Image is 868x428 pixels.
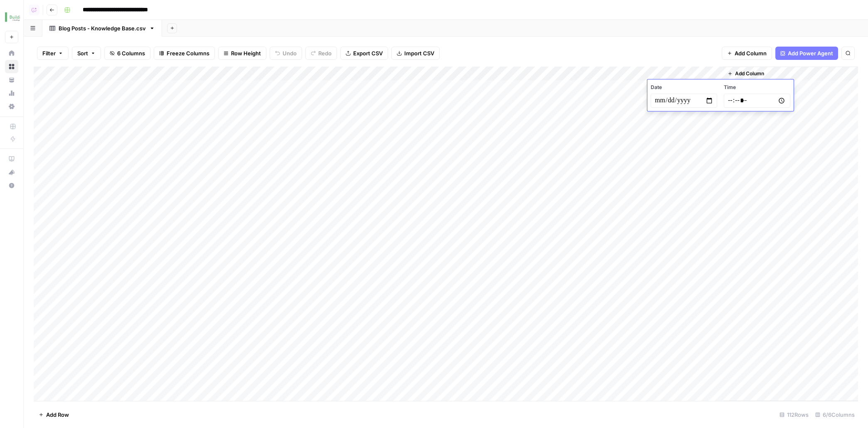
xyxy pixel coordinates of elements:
[154,47,215,60] button: Freeze Columns
[231,49,261,57] span: Row Height
[283,49,297,57] span: Undo
[46,411,69,419] span: Add Row
[37,47,69,60] button: Filter
[724,68,767,79] button: Add Column
[167,49,209,57] span: Freeze Columns
[776,408,812,421] div: 112 Rows
[5,166,18,179] button: What's new?
[340,47,388,60] button: Export CSV
[5,73,18,87] a: Your Data
[270,47,302,60] button: Undo
[5,87,18,100] a: Usage
[5,47,18,60] a: Home
[353,49,383,57] span: Export CSV
[5,10,20,25] img: Buildium Logo
[651,84,717,91] span: Date
[77,49,88,57] span: Sort
[391,47,440,60] button: Import CSV
[812,408,858,421] div: 6/6 Columns
[34,408,74,421] button: Add Row
[117,49,145,57] span: 6 Columns
[104,47,150,60] button: 6 Columns
[42,49,56,57] span: Filter
[5,60,18,73] a: Browse
[775,47,838,60] button: Add Power Agent
[5,7,18,27] button: Workspace: Buildium
[788,49,833,57] span: Add Power Agent
[724,84,790,91] span: Time
[735,49,767,57] span: Add Column
[735,70,764,77] span: Add Column
[305,47,337,60] button: Redo
[318,49,332,57] span: Redo
[42,20,162,37] a: Blog Posts - Knowledge Base.csv
[5,166,18,178] div: What's new?
[5,179,18,192] button: Help + Support
[5,100,18,113] a: Settings
[218,47,266,60] button: Row Height
[722,47,772,60] button: Add Column
[59,24,146,32] div: Blog Posts - Knowledge Base.csv
[5,152,18,166] a: AirOps Academy
[72,47,101,60] button: Sort
[404,49,434,57] span: Import CSV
